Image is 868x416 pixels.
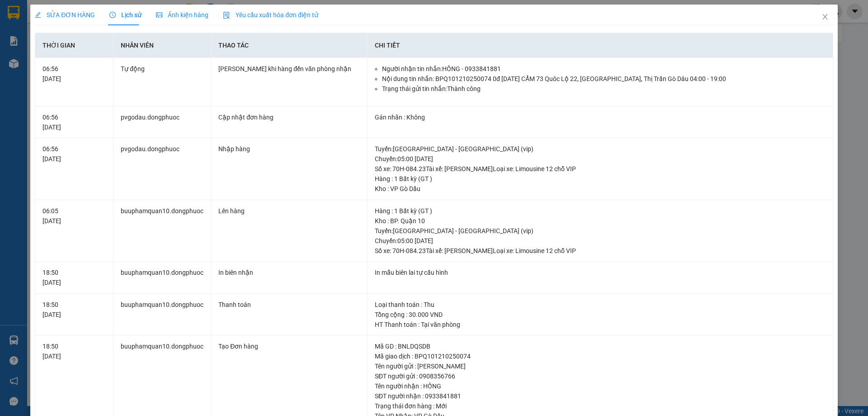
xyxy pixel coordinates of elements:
td: buuphamquan10.dongphuoc [113,294,211,336]
th: Nhân viên [113,33,211,58]
div: 18:50 [DATE] [42,341,106,361]
div: 18:50 [DATE] [42,300,106,320]
span: close [821,13,829,20]
div: In biên nhận [218,268,360,277]
div: Mã GD : BNLDQSDB [375,341,826,351]
li: Nội dung tin nhắn: BPQ101210250074 0đ [DATE] CẨM 73 Quôc Lộ 22, [GEOGRAPHIC_DATA], Thị Trấn Gò Dâ... [382,74,826,84]
div: Mã giao dịch : BPQ101210250074 [375,351,826,361]
div: SĐT người nhận : 0933841881 [375,391,826,401]
div: 18:50 [DATE] [42,268,106,287]
div: 06:05 [DATE] [42,206,106,226]
span: Yêu cầu xuất hóa đơn điện tử [223,11,318,19]
div: Kho : VP Gò Dầu [375,184,826,194]
span: SỬA ĐƠN HÀNG [35,11,95,19]
li: Người nhận tin nhắn: HỒNG - 0933841881 [382,64,826,74]
div: Tên người nhận : HỒNG [375,381,826,391]
li: Trạng thái gửi tin nhắn: Thành công [382,84,826,94]
div: SĐT người gửi : 0908356766 [375,371,826,381]
div: 06:56 [DATE] [42,64,106,84]
th: Thao tác [211,33,368,58]
th: Chi tiết [368,33,833,58]
span: picture [156,12,162,18]
div: Lên hàng [218,206,360,216]
div: 06:56 [DATE] [42,112,106,132]
div: In mẫu biên lai tự cấu hình [375,268,826,277]
td: Tự động [113,58,211,106]
span: Lịch sử [109,11,142,19]
span: clock-circle [109,12,116,18]
div: Thanh toán [218,300,360,310]
span: edit [35,12,41,18]
td: pvgodau.dongphuoc [113,138,211,200]
div: Nhập hàng [218,144,360,154]
div: Kho : BP. Quận 10 [375,216,826,226]
div: Trạng thái đơn hàng : Mới [375,401,826,411]
div: Hàng : 1 Bất kỳ (GT ) [375,174,826,184]
div: 06:56 [DATE] [42,144,106,164]
td: buuphamquan10.dongphuoc [113,200,211,262]
div: Gán nhãn : Không [375,112,826,122]
div: Cập nhật đơn hàng [218,112,360,122]
span: Ảnh kiện hàng [156,11,208,19]
img: icon [223,12,230,19]
th: Thời gian [35,33,113,58]
div: Loại thanh toán : Thu [375,300,826,310]
div: Tuyến : [GEOGRAPHIC_DATA] - [GEOGRAPHIC_DATA] (vip) Chuyến: 05:00 [DATE] Số xe: 70H-084.23 Tài xế... [375,144,826,174]
div: Tuyến : [GEOGRAPHIC_DATA] - [GEOGRAPHIC_DATA] (vip) Chuyến: 05:00 [DATE] Số xe: 70H-084.23 Tài xế... [375,226,826,256]
div: [PERSON_NAME] khi hàng đến văn phòng nhận [218,64,360,74]
button: Close [812,5,838,30]
td: buuphamquan10.dongphuoc [113,262,211,294]
div: Tên người gửi : [PERSON_NAME] [375,361,826,371]
div: HT Thanh toán : Tại văn phòng [375,320,826,330]
div: Hàng : 1 Bất kỳ (GT ) [375,206,826,216]
td: pvgodau.dongphuoc [113,106,211,139]
div: Tạo Đơn hàng [218,341,360,351]
div: Tổng cộng : 30.000 VND [375,310,826,320]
